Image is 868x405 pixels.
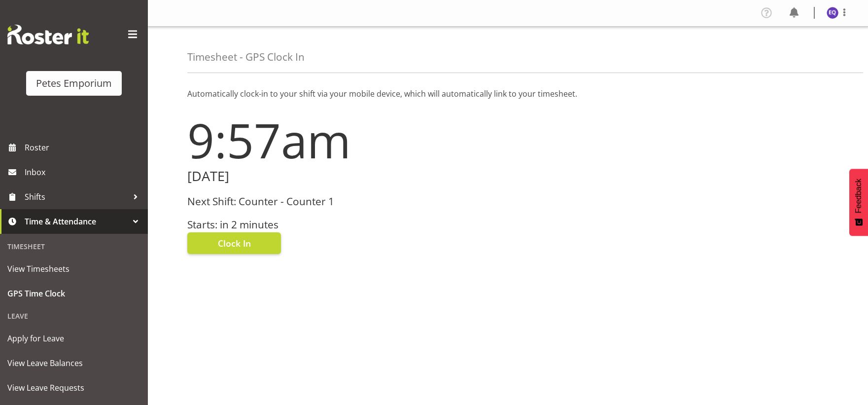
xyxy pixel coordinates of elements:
[2,351,145,375] a: View Leave Balances
[849,169,868,236] button: Feedback - Show survey
[7,286,140,301] span: GPS Time Clock
[2,326,145,351] a: Apply for Leave
[827,7,838,19] img: esperanza-querido10799.jpg
[854,179,863,213] span: Feedback
[25,165,143,180] span: Inbox
[2,281,145,306] a: GPS Time Clock
[36,76,112,91] div: Petes Emporium
[7,380,140,395] span: View Leave Requests
[25,140,143,155] span: Roster
[25,214,128,229] span: Time & Attendance
[7,25,89,44] img: Rosterit website logo
[25,189,128,204] span: Shifts
[2,257,145,281] a: View Timesheets
[2,236,145,257] div: Timesheet
[7,356,140,370] span: View Leave Balances
[187,196,502,207] h3: Next Shift: Counter - Counter 1
[187,219,502,230] h3: Starts: in 2 minutes
[218,237,251,250] span: Clock In
[187,88,829,100] p: Automatically clock-in to your shift via your mobile device, which will automatically link to you...
[2,306,145,326] div: Leave
[2,375,145,400] a: View Leave Requests
[7,261,140,276] span: View Timesheets
[187,51,305,63] h4: Timesheet - GPS Clock In
[187,232,281,254] button: Clock In
[187,113,502,167] h1: 9:57am
[187,169,502,184] h2: [DATE]
[7,331,140,346] span: Apply for Leave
